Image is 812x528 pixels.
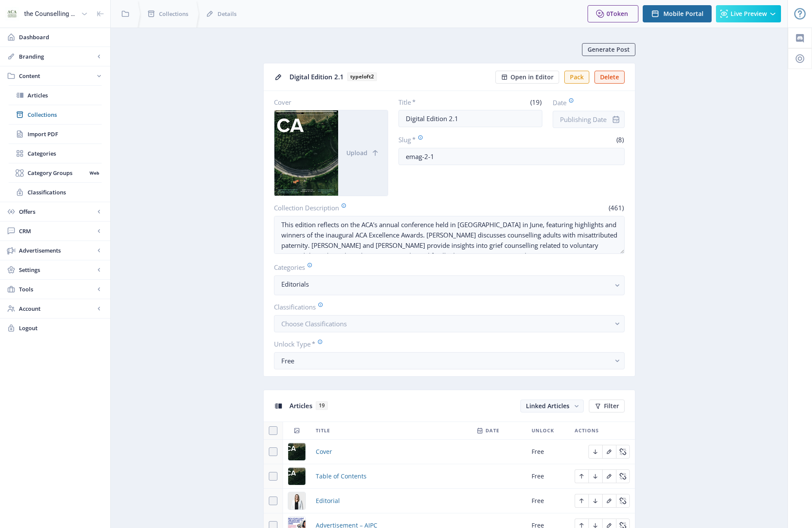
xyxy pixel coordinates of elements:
[28,91,102,100] span: Articles
[716,5,781,22] button: Live Preview
[588,496,602,504] a: Edit page
[9,144,102,163] a: Categories
[316,401,328,410] span: 19
[274,262,618,272] label: Categories
[398,148,625,165] input: this-is-how-a-slug-looks-like
[663,10,703,17] span: Mobile Portal
[604,403,619,409] span: Filter
[274,339,618,349] label: Unlock Type
[28,169,87,177] span: Category Groups
[19,52,95,61] span: Branding
[553,111,625,128] input: Publishing Date
[526,402,569,410] span: Linked Articles
[529,98,542,106] span: (19)
[338,110,388,196] button: Upload
[316,425,330,436] span: Title
[9,125,102,144] a: Import PDF
[274,315,625,332] button: Choose Classifications
[616,472,630,480] a: Edit page
[9,105,102,124] a: Collections
[159,9,188,18] span: Collections
[19,266,95,274] span: Settings
[485,425,499,436] span: Date
[616,447,630,455] a: Edit page
[281,319,347,328] span: Choose Classifications
[9,163,102,182] a: Category GroupsWeb
[19,207,95,216] span: Offers
[28,110,102,119] span: Collections
[520,400,584,412] button: Linked Articles
[612,115,620,124] nb-icon: info
[602,496,616,504] a: Edit page
[643,5,712,22] button: Mobile Portal
[532,425,554,436] span: Unlock
[510,74,554,81] span: Open in Editor
[731,10,767,17] span: Live Preview
[594,71,625,84] button: Delete
[19,285,95,294] span: Tools
[19,246,95,255] span: Advertisements
[274,302,618,312] label: Classifications
[588,472,602,480] a: Edit page
[288,468,305,485] img: 6918d072-7f32-4913-82a3-529dcff5d64d.png
[553,98,618,107] label: Date
[316,471,367,481] a: Table of Contents
[607,203,625,212] span: (461)
[564,71,589,84] button: Pack
[398,135,508,144] label: Slug
[526,440,569,464] td: Free
[526,464,569,489] td: Free
[616,496,630,504] a: Edit page
[87,169,102,177] nb-badge: Web
[288,492,305,509] img: 0d26c4bc-80e7-4da4-b8bb-5c0a56fdffaf.png
[610,9,628,18] span: Token
[347,72,377,81] b: typeloft2
[575,496,588,504] a: Edit page
[316,447,332,457] a: Cover
[588,5,638,22] button: 0Token
[495,71,559,84] button: Open in Editor
[289,401,312,410] span: Articles
[274,275,625,295] button: Editorials
[5,7,19,21] img: properties.app_icon.jpeg
[28,149,102,158] span: Categories
[602,447,616,455] a: Edit page
[281,279,610,289] nb-select-label: Editorials
[281,356,610,366] div: Free
[19,304,95,313] span: Account
[288,443,305,460] img: 20ee9108-f847-4bf2-ba85-063b0af2a570.png
[274,203,446,212] label: Collection Description
[588,447,602,455] a: Edit page
[398,110,542,127] input: Type Collection Title ...
[398,98,467,106] label: Title
[274,98,382,106] label: Cover
[289,70,490,84] div: Digital Edition 2.1
[588,46,630,53] span: Generate Post
[582,43,635,56] button: Generate Post
[316,496,340,506] a: Editorial
[218,9,236,18] span: Details
[24,4,78,23] div: the Counselling Australia Magazine
[602,472,616,480] a: Edit page
[526,489,569,513] td: Free
[575,472,588,480] a: Edit page
[19,72,95,80] span: Content
[274,352,625,369] button: Free
[346,150,367,156] span: Upload
[28,130,102,138] span: Import PDF
[589,400,625,412] button: Filter
[9,183,102,202] a: Classifications
[28,188,102,197] span: Classifications
[19,227,95,235] span: CRM
[575,425,599,436] span: Actions
[9,86,102,105] a: Articles
[19,33,103,41] span: Dashboard
[19,324,103,332] span: Logout
[615,135,625,144] span: (8)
